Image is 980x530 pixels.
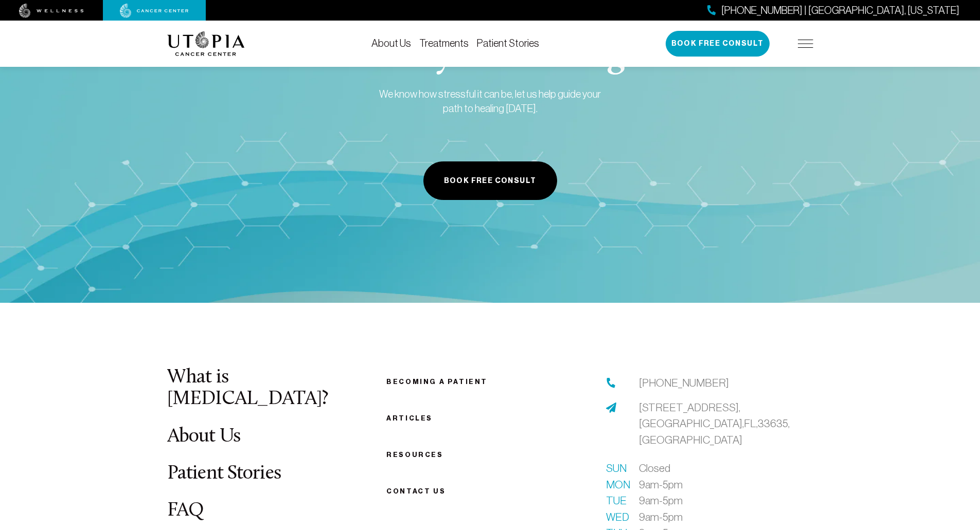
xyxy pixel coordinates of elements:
[606,460,627,477] span: Sun
[167,501,204,521] a: FAQ
[606,509,627,525] span: Wed
[606,492,627,509] span: Tue
[167,31,245,56] img: logo
[639,375,729,391] a: [PHONE_NUMBER]
[19,4,84,18] img: wellness
[707,3,959,18] a: [PHONE_NUMBER] | [GEOGRAPHIC_DATA], [US_STATE]
[477,38,539,49] a: Patient Stories
[386,378,488,386] a: Becoming a patient
[606,378,616,388] img: phone
[639,477,683,493] span: 9am-5pm
[167,427,241,447] a: About Us
[167,464,281,484] a: Patient Stories
[371,38,411,49] a: About Us
[639,509,683,525] span: 9am-5pm
[386,451,443,459] a: Resources
[167,368,328,409] a: What is [MEDICAL_DATA]?
[606,477,627,493] span: Mon
[639,399,813,448] a: [STREET_ADDRESS],[GEOGRAPHIC_DATA],FL,33635,[GEOGRAPHIC_DATA]
[378,87,602,117] p: We know how stressful it can be, let us help guide your path to healing [DATE].
[386,487,446,495] span: Contact us
[419,38,469,49] a: Treatments
[606,403,616,413] img: address
[386,414,433,422] a: Articles
[639,401,790,446] span: [STREET_ADDRESS], [GEOGRAPHIC_DATA], FL, 33635, [GEOGRAPHIC_DATA]
[120,4,189,18] img: cancer center
[423,161,557,200] button: Book Free Consult
[721,3,959,18] span: [PHONE_NUMBER] | [GEOGRAPHIC_DATA], [US_STATE]
[639,460,670,477] span: Closed
[639,492,683,509] span: 9am-5pm
[666,31,770,57] button: Book Free Consult
[798,40,813,48] img: icon-hamburger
